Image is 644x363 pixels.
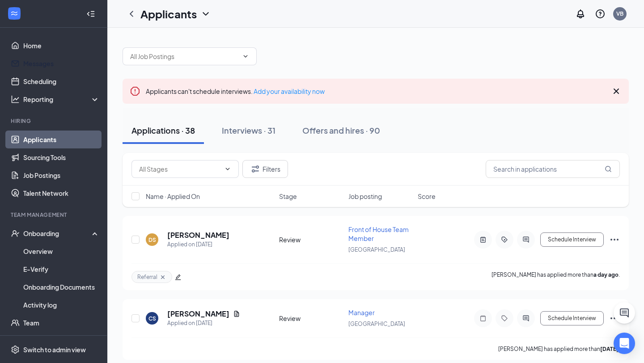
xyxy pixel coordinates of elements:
span: Manager [348,308,375,317]
span: edit [175,274,181,280]
input: All Job Postings [130,51,238,61]
svg: QuestionInfo [595,8,606,19]
svg: Tag [499,315,510,322]
p: [PERSON_NAME] has applied more than . [491,271,620,283]
input: All Stages [139,164,220,174]
svg: WorkstreamLogo [10,9,19,18]
svg: Collapse [86,9,95,18]
a: Sourcing Tools [23,148,100,166]
a: Onboarding Documents [23,278,100,296]
svg: Error [130,86,140,97]
div: Onboarding [23,229,92,238]
div: Applications · 38 [131,125,195,136]
b: a day ago [593,271,619,278]
svg: Cross [611,86,622,97]
a: Talent Network [23,184,100,202]
svg: Ellipses [609,234,620,245]
div: VB [616,10,623,17]
div: DS [148,236,156,244]
svg: Ellipses [609,313,620,324]
a: Documents [23,332,100,350]
a: Applicants [23,131,100,148]
button: Schedule Interview [540,232,604,247]
svg: Document [233,310,240,317]
button: Schedule Interview [540,311,604,325]
div: Applied on [DATE] [167,319,240,328]
span: Applicants can't schedule interviews. [146,87,325,95]
div: Review [279,314,343,323]
h5: [PERSON_NAME] [167,309,229,319]
span: [GEOGRAPHIC_DATA] [348,321,405,327]
div: Offers and hires · 90 [302,125,380,136]
svg: ActiveChat [521,315,531,322]
div: Open Intercom Messenger [614,333,635,354]
svg: ChevronDown [200,8,211,19]
svg: Notifications [575,8,586,19]
span: Referral [137,273,157,281]
div: Switch to admin view [23,345,86,354]
svg: ChevronDown [242,53,249,60]
div: Review [279,235,343,244]
a: Messages [23,55,100,72]
div: Team Management [11,211,98,219]
svg: UserCheck [11,229,20,238]
div: Reporting [23,95,100,104]
span: [GEOGRAPHIC_DATA] [348,246,405,253]
svg: ActiveNote [478,236,488,243]
input: Search in applications [486,160,620,178]
button: Filter Filters [242,160,288,178]
a: Overview [23,242,100,260]
a: E-Verify [23,260,100,278]
a: Team [23,314,100,332]
svg: Filter [250,164,261,174]
a: Scheduling [23,72,100,90]
b: [DATE] [600,346,619,352]
div: Hiring [11,117,98,125]
span: Score [418,192,436,201]
span: Name · Applied On [146,192,200,201]
svg: ChatActive [619,308,630,318]
p: [PERSON_NAME] has applied more than . [498,345,620,353]
span: Stage [279,192,297,201]
h5: [PERSON_NAME] [167,230,229,240]
svg: ActiveChat [521,236,531,243]
svg: Settings [11,345,20,354]
div: CS [148,315,156,322]
div: Applied on [DATE] [167,240,229,249]
svg: ChevronDown [224,165,231,173]
h1: Applicants [140,6,197,21]
div: Interviews · 31 [222,125,275,136]
span: Front of House Team Member [348,225,409,242]
svg: MagnifyingGlass [605,165,612,173]
a: Add your availability now [254,87,325,95]
svg: Cross [159,274,166,281]
svg: Note [478,315,488,322]
svg: ActiveTag [499,236,510,243]
a: Home [23,37,100,55]
a: Activity log [23,296,100,314]
button: ChatActive [614,302,635,324]
a: Job Postings [23,166,100,184]
span: Job posting [348,192,382,201]
svg: Analysis [11,95,20,104]
svg: ChevronLeft [126,8,137,19]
